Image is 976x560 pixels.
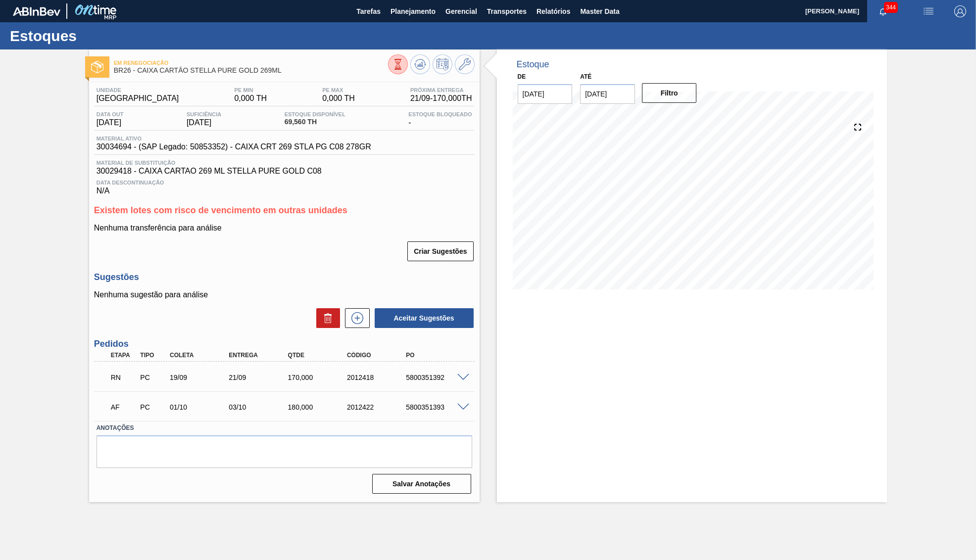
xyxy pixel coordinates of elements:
[97,142,371,151] span: 30034694 - (SAP Legado: 50853352) - CAIXA CRT 269 STLA PG C08 278GR
[445,5,477,17] span: Gerencial
[923,5,934,17] img: userActions
[410,54,430,74] button: Atualizar Gráfico
[114,60,388,66] span: Em renegociação
[580,73,591,80] label: Até
[375,308,474,328] button: Aceitar Sugestões
[138,403,168,411] div: Pedido de Compra
[322,94,355,103] span: 0,000 TH
[954,5,966,17] img: Logout
[517,59,549,70] div: Estoque
[344,373,411,381] div: 2012418
[94,224,475,233] p: Nenhuma transferência para análise
[408,240,474,262] div: Criar Sugestões
[408,111,472,117] span: Estoque Bloqueado
[234,94,267,103] span: 0,000 TH
[286,373,352,381] div: 170,000
[138,352,168,359] div: Tipo
[537,5,570,17] span: Relatórios
[322,87,355,93] span: PE MAX
[94,176,475,195] div: N/A
[580,84,635,104] input: dd/mm/yyyy
[286,403,352,411] div: 180,000
[410,87,472,93] span: Próxima Entrega
[97,167,472,176] span: 30029418 - CAIXA CARTAO 269 ML STELLA PURE GOLD C08
[487,5,527,17] span: Transportes
[138,373,168,381] div: Pedido de Compra
[167,352,234,359] div: Coleta
[311,308,340,328] div: Excluir Sugestões
[407,241,473,261] button: Criar Sugestões
[108,352,139,359] div: Etapa
[111,403,137,411] p: AF
[114,67,388,74] span: BR26 - CAIXA CARTÃO STELLA PURE GOLD 269ML
[455,54,475,74] button: Ir ao Master Data / Geral
[97,421,472,435] label: Anotações
[234,87,267,93] span: PE MIN
[285,118,345,126] span: 69,560 TH
[187,118,221,127] span: [DATE]
[406,111,474,127] div: -
[433,54,452,74] button: Programar Estoque
[97,118,124,127] span: [DATE]
[94,290,475,299] p: Nenhuma sugestão para análise
[388,54,408,74] button: Visão Geral dos Estoques
[94,272,475,282] h3: Sugestões
[403,352,470,359] div: PO
[97,180,472,186] span: Data Descontinuação
[642,83,697,103] button: Filtro
[97,136,371,141] span: Material ativo
[108,367,139,388] div: Em renegociação
[111,373,137,381] p: RN
[167,373,234,381] div: 19/09/2025
[340,308,370,328] div: Nova sugestão
[580,5,619,17] span: Master Data
[91,61,103,73] img: Ícone
[94,339,475,349] h3: Pedidos
[390,5,436,17] span: Planejamento
[226,352,293,359] div: Entrega
[226,373,293,381] div: 21/09/2025
[108,396,139,418] div: Aguardando Faturamento
[372,474,471,494] button: Salvar Anotações
[410,94,472,103] span: 21/09 - 170,000 TH
[403,373,470,381] div: 5800351392
[518,84,573,104] input: dd/mm/yyyy
[356,5,381,17] span: Tarefas
[167,403,234,411] div: 01/10/2025
[518,73,526,80] label: De
[884,2,898,13] span: 344
[97,111,124,117] span: Data out
[286,352,352,359] div: Qtde
[187,111,221,117] span: Suficiência
[344,403,411,411] div: 2012422
[867,4,899,18] button: Notificações
[403,403,470,411] div: 5800351393
[97,87,179,93] span: Unidade
[94,205,347,215] span: Existem lotes com risco de vencimento em outras unidades
[97,160,472,166] span: Material de Substituição
[10,30,186,42] h1: Estoques
[97,94,179,103] span: [GEOGRAPHIC_DATA]
[370,307,475,329] div: Aceitar Sugestões
[13,7,60,16] img: TNhmsLtSVTkK8tSr43FrP2fwEKptu5GPRR3wAAAABJRU5ErkJggg==
[285,111,345,117] span: Estoque Disponível
[226,403,293,411] div: 03/10/2025
[344,352,411,359] div: Código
